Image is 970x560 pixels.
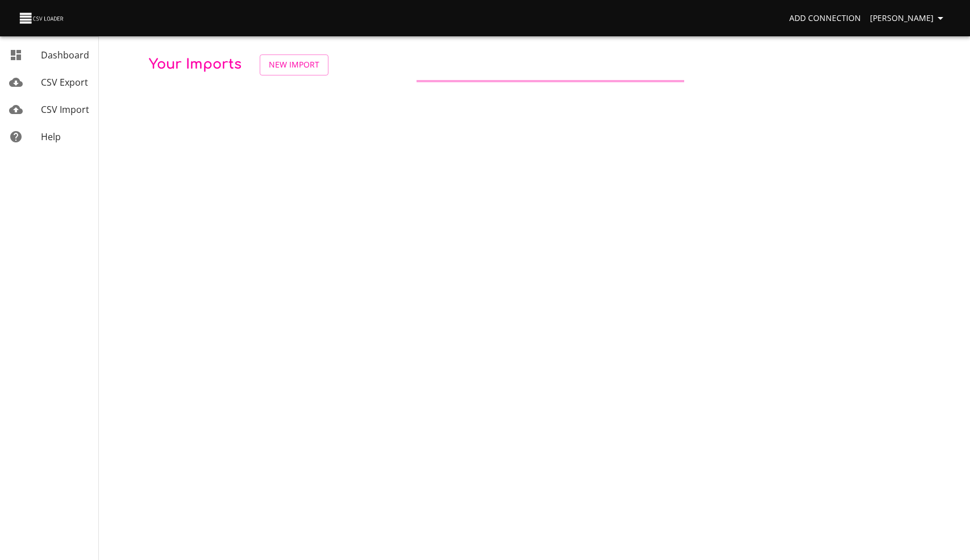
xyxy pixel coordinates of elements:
[41,103,89,116] span: CSV Import
[149,57,242,72] span: Your Imports
[789,11,861,26] span: Add Connection
[865,8,952,29] button: [PERSON_NAME]
[18,10,66,26] img: CSV Loader
[269,58,319,72] span: New Import
[41,130,61,143] span: Help
[260,54,328,75] a: New Import
[41,49,89,61] span: Dashboard
[870,11,947,26] span: [PERSON_NAME]
[41,76,88,89] span: CSV Export
[785,8,865,29] a: Add Connection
